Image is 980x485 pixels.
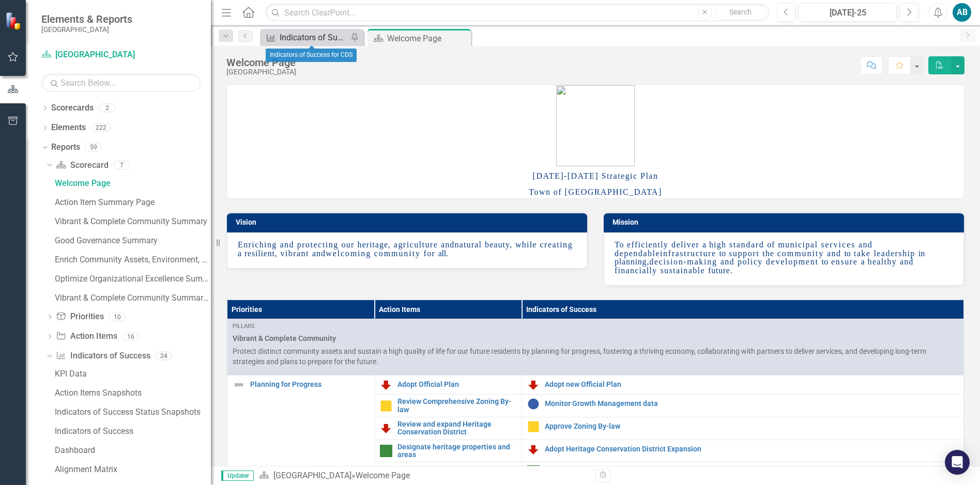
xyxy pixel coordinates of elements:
[55,255,211,264] div: Enrich Community Assets, Environment, & Infrastructure Summary
[545,445,958,453] a: Adopt Heritage Conservation District Expansion
[380,379,392,391] img: Below Target
[708,266,732,275] span: future.
[55,217,211,226] div: Vibrant & Complete Community Summary
[312,249,326,258] span: and
[236,218,582,226] h3: Vision
[515,240,537,249] span: while
[99,104,115,113] div: 2
[397,398,516,414] a: Review Comprehensive Zoning By-law
[527,443,540,456] img: Below Target
[766,257,819,266] span: development
[356,471,410,480] div: Welcome Page
[822,257,828,266] span: to
[280,249,309,258] span: vibrant
[397,381,516,388] a: Adopt Official Plan
[52,423,211,440] a: Indicators of Success
[900,257,913,266] span: and
[721,257,734,266] span: and
[671,240,699,249] span: deliver
[156,352,172,361] div: 24
[55,388,211,398] div: Action Items Snapshots
[394,240,438,249] span: agriculture
[615,240,624,249] span: To
[540,240,573,249] span: creating
[709,240,726,249] span: high
[615,249,660,258] span: dependable
[485,240,512,249] span: beauty,
[438,249,448,258] span: all.
[527,398,540,410] img: Not Started
[41,13,132,25] span: Elements & Reports
[778,240,818,249] span: municipal
[52,251,211,268] a: Enrich Community Assets, Environment, & Infrastructure Summary
[612,218,959,226] h3: Mission
[545,423,958,430] a: Approve Zoning By-law
[238,249,241,258] span: a
[226,68,296,76] div: [GEOGRAPHIC_DATA]
[259,470,588,482] div: »
[374,249,421,258] span: community
[375,440,522,462] td: Double-Click to Edit Right Click for Context Menu
[702,240,706,249] span: a
[529,187,662,196] span: Town of [GEOGRAPHIC_DATA]
[280,31,348,44] div: Indicators of Success for CDS
[41,74,201,92] input: Search Below...
[522,395,964,417] td: Double-Click to Edit Right Click for Context Menu
[4,11,24,30] img: ClearPoint Strategy
[55,427,211,436] div: Indicators of Success
[51,102,94,114] a: Scorecards
[953,3,971,22] button: AB
[56,311,103,323] a: Priorities
[527,420,540,433] img: At Risk
[55,236,211,245] div: Good Governance Summary
[55,465,211,474] div: Alignment Matrix
[265,4,769,22] input: Search ClearPoint...
[380,445,392,457] img: On Target
[263,31,348,44] a: Indicators of Success for CDS
[55,446,211,455] div: Dashboard
[244,249,278,258] span: resilient,
[375,417,522,440] td: Double-Click to Edit Right Click for Context Menu
[945,450,970,475] div: Open Intercom Messenger
[615,266,657,275] span: financially
[41,25,132,34] small: [GEOGRAPHIC_DATA]
[767,240,775,249] span: of
[522,462,964,485] td: Double-Click to Edit Right Click for Context Menu
[375,376,522,395] td: Double-Click to Edit Right Click for Context Menu
[326,249,371,258] span: welcoming
[52,385,211,401] a: Action Items Snapshots
[56,331,117,342] a: Action Items
[342,240,355,249] span: our
[221,471,254,481] span: Updater
[52,461,211,478] a: Alignment Matrix
[844,249,850,258] span: to
[109,312,126,321] div: 10
[250,381,369,388] a: Planning for Progress
[85,143,102,151] div: 59
[827,249,841,258] span: and
[52,175,211,191] a: Welcome Page
[397,443,516,459] a: Designate heritage properties and areas
[238,240,277,249] span: Enriching
[52,442,211,459] a: Dashboard
[527,465,540,478] img: On Target
[273,471,351,480] a: [GEOGRAPHIC_DATA]
[545,381,958,388] a: Adopt new Official Plan
[802,7,893,19] div: [DATE]-25
[226,57,296,68] div: Welcome Page
[738,257,763,266] span: policy
[522,417,964,440] td: Double-Click to Edit Right Click for Context Menu
[729,8,752,16] span: Search
[375,462,522,485] td: Double-Click to Edit Right Click for Context Menu
[297,240,339,249] span: protecting
[387,32,468,45] div: Welcome Page
[729,249,759,258] span: support
[55,369,211,379] div: KPI Data
[660,249,716,258] span: infrastructure
[266,49,357,62] div: Indicators of Success for CDS
[122,332,139,341] div: 16
[397,465,516,481] a: Update and Complete Glendale Secondary Plan
[799,3,897,22] button: [DATE]-25
[821,240,855,249] span: services
[719,249,726,258] span: to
